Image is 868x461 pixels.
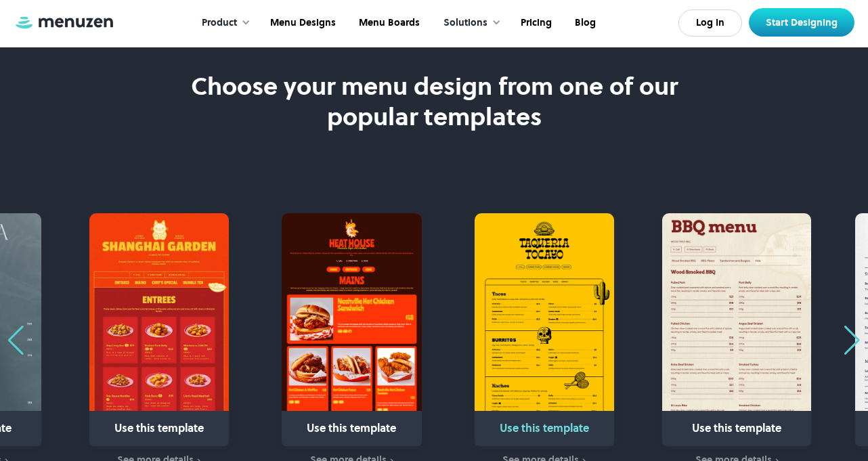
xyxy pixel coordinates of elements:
div: Solutions [443,16,487,30]
a: Use this template [282,213,421,446]
h2: Choose your menu design from one of our popular templates [173,71,694,132]
a: Menu Designs [257,2,346,44]
div: Product [202,16,237,30]
a: Pricing [508,2,562,44]
a: Blog [562,2,606,44]
a: Use this template [662,213,811,446]
div: Previous slide [7,326,25,355]
div: Solutions [430,2,508,44]
div: Product [188,2,257,44]
a: Use this template [475,213,614,446]
a: Menu Boards [346,2,430,44]
a: Log In [678,9,742,37]
a: Start Designing [749,8,854,37]
div: Next slide [843,326,861,355]
a: Use this template [89,213,229,446]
